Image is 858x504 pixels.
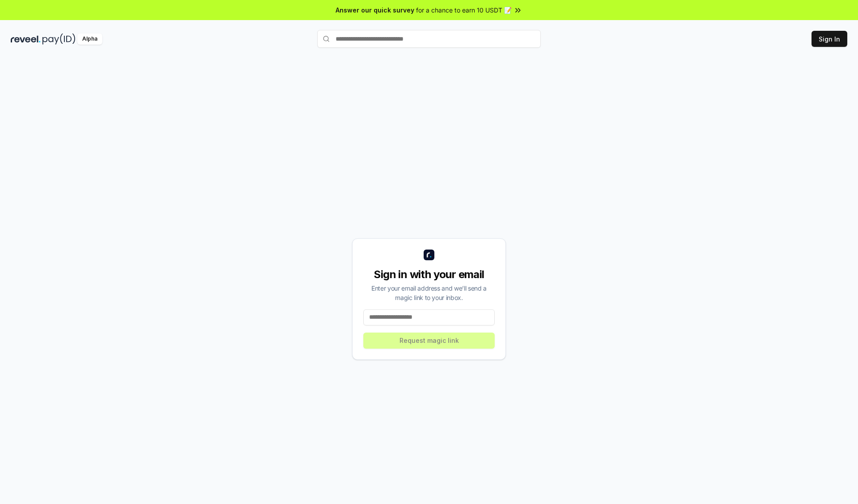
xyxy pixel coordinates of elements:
button: Sign In [812,31,847,47]
div: Sign in with your email [363,267,495,282]
img: pay_id [42,33,76,45]
div: Enter your email address and we’ll send a magic link to your inbox. [363,283,495,302]
span: for a chance to earn 10 USDT 📝 [416,5,512,15]
img: logo_small [424,250,434,260]
span: Answer our quick survey [336,5,414,15]
img: reveel_dark [11,33,41,45]
div: Alpha [77,33,102,45]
